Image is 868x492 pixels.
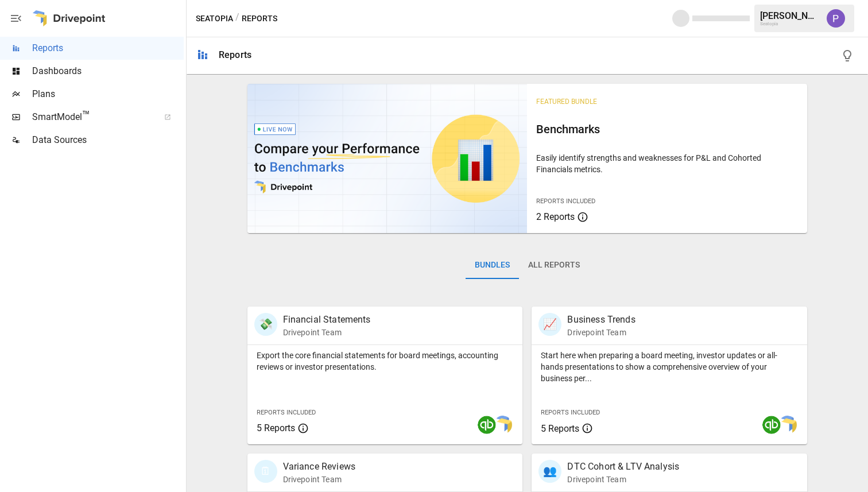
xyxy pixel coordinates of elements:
[536,197,595,205] span: Reports Included
[760,10,820,21] div: [PERSON_NAME]
[760,21,820,26] div: Seatopia
[567,313,635,327] p: Business Trends
[541,350,798,384] p: Start here when preparing a board meeting, investor updates or all-hands presentations to show a ...
[567,460,679,474] p: DTC Cohort & LTV Analysis
[541,409,600,416] span: Reports Included
[478,416,496,434] img: quickbooks
[32,64,184,78] span: Dashboards
[536,152,798,175] p: Easily identify strengths and weaknesses for P&L and Cohorted Financials metrics.
[257,423,295,433] span: 5 Reports
[254,313,277,336] div: 💸
[32,133,184,147] span: Data Sources
[283,327,371,338] p: Drivepoint Team
[536,120,798,138] h6: Benchmarks
[519,251,589,279] button: All Reports
[538,460,561,483] div: 👥
[32,87,184,101] span: Plans
[283,460,355,474] p: Variance Reviews
[778,416,797,434] img: smart model
[541,423,579,434] span: 5 Reports
[219,49,251,60] div: Reports
[567,474,679,485] p: Drivepoint Team
[247,84,528,233] img: video thumbnail
[283,474,355,485] p: Drivepoint Team
[254,460,277,483] div: 🗓
[827,9,845,28] img: Prateek Batra
[82,109,90,123] span: ™
[257,350,514,373] p: Export the core financial statements for board meetings, accounting reviews or investor presentat...
[762,416,781,434] img: quickbooks
[820,2,852,34] button: Prateek Batra
[196,11,233,26] button: Seatopia
[32,110,152,124] span: SmartModel
[235,11,239,26] div: /
[567,327,635,338] p: Drivepoint Team
[536,211,575,222] span: 2 Reports
[257,409,316,416] span: Reports Included
[283,313,371,327] p: Financial Statements
[536,98,597,106] span: Featured Bundle
[494,416,512,434] img: smart model
[538,313,561,336] div: 📈
[32,41,184,55] span: Reports
[466,251,519,279] button: Bundles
